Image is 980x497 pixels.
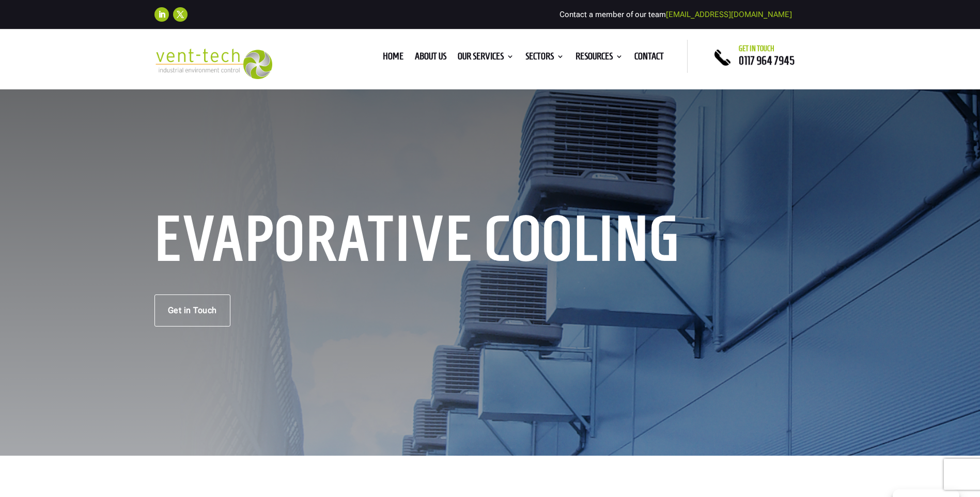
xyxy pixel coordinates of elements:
a: 0117 964 7945 [739,54,795,67]
img: 2023-09-27T08_35_16.549ZVENT-TECH---Clear-background [154,49,273,79]
span: Contact a member of our team [559,10,792,19]
a: Get in Touch [154,294,230,327]
a: Follow on X [173,7,188,22]
a: Our Services [458,53,514,64]
span: Get in touch [739,44,774,53]
a: [EMAIL_ADDRESS][DOMAIN_NAME] [666,10,792,19]
a: Sectors [525,53,564,64]
a: About us [415,53,446,64]
a: Follow on LinkedIn [154,7,169,22]
a: Home [383,53,403,64]
a: Resources [575,53,623,64]
a: Contact [634,53,664,64]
